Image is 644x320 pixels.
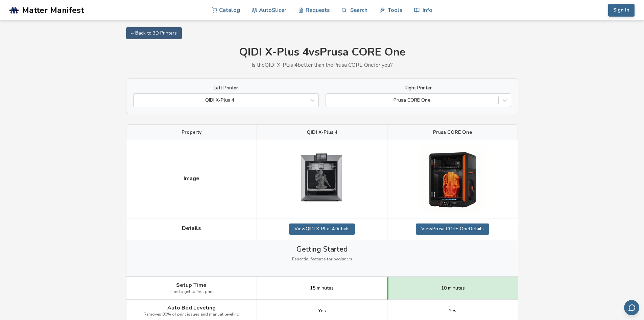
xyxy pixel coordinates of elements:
[184,175,199,182] span: Image
[182,225,201,231] span: Details
[167,305,216,311] span: Auto Bed Leveling
[176,282,207,288] span: Setup Time
[326,85,511,91] label: Right Printer
[288,145,356,213] img: QIDI X-Plus 4
[169,290,214,294] span: Time to get to first print
[416,223,489,234] a: ViewPrusa CORE OneDetails
[22,5,84,15] span: Matter Manifest
[608,4,635,17] button: Sign In
[133,85,319,91] label: Left Printer
[329,98,331,103] input: Prusa CORE One
[318,308,326,314] span: Yes
[310,285,334,291] span: 15 minutes
[449,308,456,314] span: Yes
[126,62,518,68] p: Is the QIDI X-Plus 4 better than the Prusa CORE One for you?
[307,130,337,135] span: QIDI X-Plus 4
[182,130,201,135] span: Property
[144,312,239,317] span: Removes 80% of print issues and manual leveling
[137,98,138,103] input: QIDI X-Plus 4
[624,300,639,315] button: Send feedback via email
[292,257,352,262] span: Essential features for beginners
[441,285,465,291] span: 10 minutes
[419,145,486,213] img: Prusa CORE One
[433,130,472,135] span: Prusa CORE One
[126,46,518,59] h1: QIDI X-Plus 4 vs Prusa CORE One
[296,245,348,253] span: Getting Started
[126,27,182,39] a: ← Back to 3D Printers
[289,223,355,234] a: ViewQIDI X-Plus 4Details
